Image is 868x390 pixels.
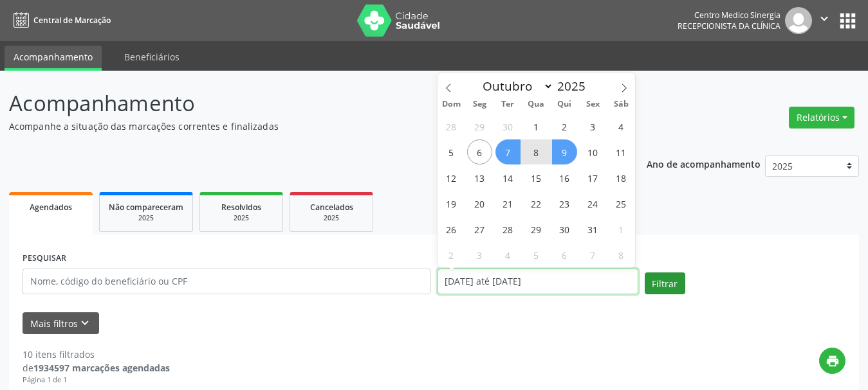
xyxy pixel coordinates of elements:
[609,242,634,267] span: Novembro 8, 2025
[552,217,577,242] span: Outubro 30, 2025
[467,114,492,139] span: Setembro 29, 2025
[5,46,102,71] a: Acompanhamento
[524,242,549,267] span: Novembro 5, 2025
[465,100,494,109] span: Seg
[836,10,859,32] button: apps
[438,100,466,109] span: Dom
[495,191,521,216] span: Outubro 21, 2025
[495,165,521,190] span: Outubro 14, 2025
[467,191,492,216] span: Outubro 20, 2025
[552,139,577,164] span: Outubro 9, 2025
[609,191,634,216] span: Outubro 25, 2025
[553,78,596,94] input: Year
[23,312,99,335] button: Mais filtroskeyboard_arrow_down
[221,202,261,213] span: Resolvidos
[524,165,549,190] span: Outubro 15, 2025
[494,100,522,109] span: Ter
[467,217,492,242] span: Outubro 27, 2025
[23,361,170,375] div: de
[678,21,780,31] span: Recepcionista da clínica
[439,139,464,164] span: Outubro 5, 2025
[467,165,492,190] span: Outubro 13, 2025
[495,217,521,242] span: Outubro 28, 2025
[552,191,577,216] span: Outubro 23, 2025
[310,202,353,213] span: Cancelados
[785,7,812,34] img: img
[23,269,431,294] input: Nome, código do beneficiário ou CPF
[607,100,635,109] span: Sáb
[524,139,549,164] span: Outubro 8, 2025
[495,242,521,267] span: Novembro 4, 2025
[580,114,605,139] span: Outubro 3, 2025
[789,107,854,129] button: Relatórios
[439,114,464,139] span: Setembro 28, 2025
[580,191,605,216] span: Outubro 24, 2025
[439,165,464,190] span: Outubro 12, 2025
[552,165,577,190] span: Outubro 16, 2025
[524,191,549,216] span: Outubro 22, 2025
[438,269,638,294] input: Selecione um intervalo
[819,348,845,374] button: print
[678,10,780,21] div: Centro Medico Sinergia
[115,46,189,68] a: Beneficiários
[580,139,605,164] span: Outubro 10, 2025
[109,202,183,213] span: Não compareceram
[9,10,111,31] a: Central de Marcação
[439,191,464,216] span: Outubro 19, 2025
[9,120,604,133] p: Acompanhe a situação das marcações correntes e finalizadas
[495,114,521,139] span: Setembro 30, 2025
[647,155,761,172] p: Ano de acompanhamento
[467,139,492,164] span: Outubro 6, 2025
[109,213,183,223] div: 2025
[645,272,685,294] button: Filtrar
[477,77,554,95] select: Month
[524,114,549,139] span: Outubro 1, 2025
[23,348,170,361] div: 10 itens filtrados
[609,114,634,139] span: Outubro 4, 2025
[609,165,634,190] span: Outubro 18, 2025
[578,100,607,109] span: Sex
[522,100,550,109] span: Qua
[609,139,634,164] span: Outubro 11, 2025
[817,12,831,26] i: 
[299,213,364,223] div: 2025
[524,217,549,242] span: Outubro 29, 2025
[439,242,464,267] span: Novembro 2, 2025
[33,362,170,374] strong: 1934597 marcações agendadas
[812,7,836,34] button: 
[9,87,604,120] p: Acompanhamento
[33,15,111,26] span: Central de Marcação
[580,165,605,190] span: Outubro 17, 2025
[209,213,273,223] div: 2025
[826,354,840,368] i: print
[580,217,605,242] span: Outubro 31, 2025
[23,249,66,269] label: PESQUISAR
[552,242,577,267] span: Novembro 6, 2025
[30,202,72,213] span: Agendados
[550,100,578,109] span: Qui
[552,114,577,139] span: Outubro 2, 2025
[78,316,92,330] i: keyboard_arrow_down
[439,217,464,242] span: Outubro 26, 2025
[609,217,634,242] span: Novembro 1, 2025
[580,242,605,267] span: Novembro 7, 2025
[495,139,521,164] span: Outubro 7, 2025
[467,242,492,267] span: Novembro 3, 2025
[23,375,170,386] div: Página 1 de 1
